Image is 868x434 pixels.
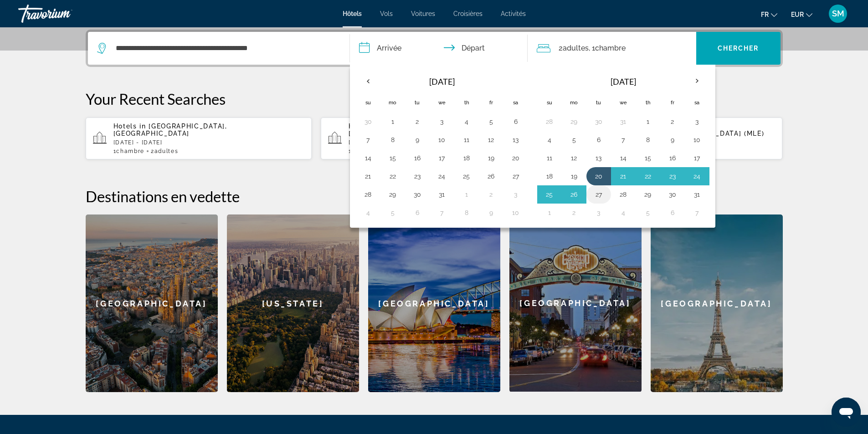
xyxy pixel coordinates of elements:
[685,71,709,92] button: Next month
[665,115,680,128] button: Day 2
[113,139,305,146] p: [DATE] - [DATE]
[641,115,655,128] button: Day 1
[616,152,631,164] button: Day 14
[718,45,759,52] span: Chercher
[761,8,777,21] button: Change language
[567,188,581,201] button: Day 26
[86,90,783,108] p: Your Recent Searches
[508,133,523,146] button: Day 13
[665,152,680,164] button: Day 16
[321,117,547,160] button: Hotels in [GEOGRAPHIC_DATA], [GEOGRAPHIC_DATA], [GEOGRAPHIC_DATA] (DXB)[DATE][PERSON_NAME][DATE]1...
[690,115,704,128] button: Day 3
[542,115,557,128] button: Day 28
[227,214,359,392] a: [US_STATE]
[567,133,581,146] button: Day 5
[651,214,783,392] a: [GEOGRAPHIC_DATA]
[591,152,606,164] button: Day 13
[484,133,498,146] button: Day 12
[349,123,529,137] span: [GEOGRAPHIC_DATA], [GEOGRAPHIC_DATA], [GEOGRAPHIC_DATA] (DXB)
[826,4,850,23] button: User Menu
[361,152,375,164] button: Day 14
[641,133,655,146] button: Day 8
[690,188,704,201] button: Day 31
[591,170,606,183] button: Day 20
[349,148,380,154] span: 1
[665,188,680,201] button: Day 30
[361,133,375,146] button: Day 7
[453,10,483,17] span: Croisières
[690,133,704,146] button: Day 10
[435,170,449,183] button: Day 24
[343,10,362,17] span: Hôtels
[459,152,474,164] button: Day 18
[567,152,581,164] button: Day 12
[459,115,474,128] button: Day 4
[410,152,425,164] button: Day 16
[616,133,631,146] button: Day 7
[88,32,781,65] div: Search widget
[501,10,526,17] a: Activités
[641,188,655,201] button: Day 29
[690,206,704,219] button: Day 7
[349,139,540,146] p: [DATE][PERSON_NAME][DATE]
[349,123,381,130] span: Hotels in
[435,115,449,128] button: Day 3
[690,152,704,164] button: Day 17
[484,206,498,219] button: Day 9
[459,170,474,183] button: Day 25
[591,133,606,146] button: Day 6
[508,206,523,219] button: Day 10
[410,206,425,219] button: Day 6
[567,115,581,128] button: Day 29
[591,115,606,128] button: Day 30
[435,206,449,219] button: Day 7
[116,148,144,154] span: Chambre
[368,214,500,392] a: [GEOGRAPHIC_DATA]
[18,2,109,26] a: Travorium
[589,42,626,55] span: , 1
[410,115,425,128] button: Day 2
[385,206,400,219] button: Day 5
[509,214,642,392] div: [GEOGRAPHIC_DATA]
[696,32,781,65] button: Chercher
[542,133,557,146] button: Day 4
[459,206,474,219] button: Day 8
[410,170,425,183] button: Day 23
[665,170,680,183] button: Day 23
[616,206,631,219] button: Day 4
[591,188,606,201] button: Day 27
[361,188,375,201] button: Day 28
[791,8,812,21] button: Change currency
[86,187,783,205] h2: Destinations en vedette
[508,188,523,201] button: Day 3
[508,152,523,164] button: Day 20
[542,170,557,183] button: Day 18
[567,206,581,219] button: Day 2
[616,115,631,128] button: Day 31
[665,206,680,219] button: Day 6
[528,32,696,65] button: Travelers: 2 adults, 0 children
[484,170,498,183] button: Day 26
[435,152,449,164] button: Day 17
[154,148,179,154] span: Adultes
[356,71,380,92] button: Previous month
[832,398,861,427] iframe: Bouton de lancement de la fenêtre de messagerie
[563,44,589,52] span: Adultes
[665,133,680,146] button: Day 9
[411,10,435,17] a: Voitures
[567,170,581,183] button: Day 19
[435,188,449,201] button: Day 31
[361,170,375,183] button: Day 21
[410,133,425,146] button: Day 9
[435,133,449,146] button: Day 10
[562,71,685,92] th: [DATE]
[410,188,425,201] button: Day 30
[361,115,375,128] button: Day 30
[591,206,606,219] button: Day 3
[113,123,146,130] span: Hotels in
[459,188,474,201] button: Day 1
